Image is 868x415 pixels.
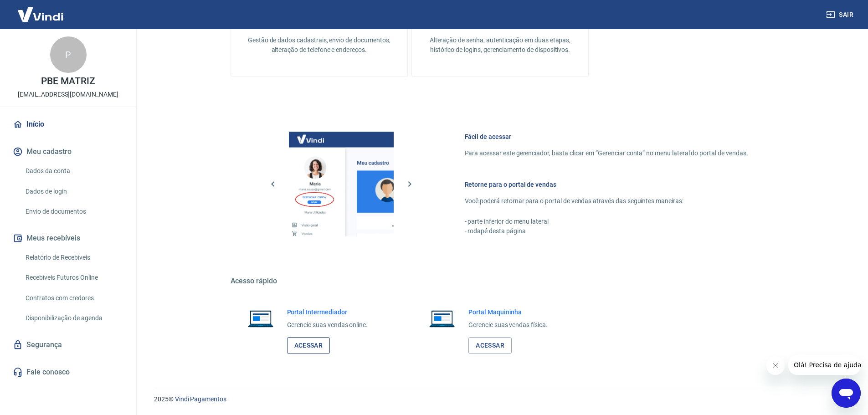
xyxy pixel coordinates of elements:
[5,6,77,14] span: Olá! Precisa de ajuda?
[468,320,548,330] p: Gerencie suas vendas física.
[246,36,393,55] p: Gestão de dados cadastrais, envio de documentos, alteração de telefone e endereços.
[22,309,125,328] a: Disponibilização de agenda
[50,36,87,73] div: P
[287,337,330,354] a: Acessar
[423,307,461,329] img: Imagem de um notebook aberto
[468,307,548,317] h6: Portal Maquininha
[426,36,574,55] p: Alteração de senha, autenticação em duas etapas, histórico de logins, gerenciamento de dispositivos.
[465,132,748,141] h6: Fácil de acessar
[41,77,95,86] p: PBE MATRIZ
[22,182,125,201] a: Dados de login
[468,337,512,354] a: Acessar
[465,226,748,236] p: - rodapé desta página
[465,180,748,189] h6: Retorne para o portal de vendas
[11,335,125,355] a: Segurança
[231,277,770,286] h5: Acesso rápido
[788,355,861,375] iframe: Mensagem da empresa
[824,6,857,23] button: Sair
[175,395,226,403] a: Vindi Pagamentos
[11,0,70,28] img: Vindi
[22,268,125,287] a: Recebíveis Futuros Online
[22,162,125,180] a: Dados da conta
[22,289,125,307] a: Contratos com credores
[18,90,118,99] p: [EMAIL_ADDRESS][DOMAIN_NAME]
[289,132,394,236] img: Imagem da dashboard mostrando o botão de gerenciar conta na sidebar no lado esquerdo
[11,362,125,382] a: Fale conosco
[154,395,846,404] p: 2025 ©
[832,379,861,408] iframe: Botão para abrir a janela de mensagens
[11,114,125,134] a: Início
[465,149,748,158] p: Para acessar este gerenciador, basta clicar em “Gerenciar conta” no menu lateral do portal de ven...
[22,202,125,221] a: Envio de documentos
[465,196,748,206] p: Você poderá retornar para o portal de vendas através das seguintes maneiras:
[287,307,368,317] h6: Portal Intermediador
[241,307,280,329] img: Imagem de um notebook aberto
[766,357,785,375] iframe: Fechar mensagem
[22,248,125,267] a: Relatório de Recebíveis
[11,228,125,248] button: Meus recebíveis
[287,320,368,330] p: Gerencie suas vendas online.
[11,142,125,162] button: Meu cadastro
[465,217,748,226] p: - parte inferior do menu lateral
